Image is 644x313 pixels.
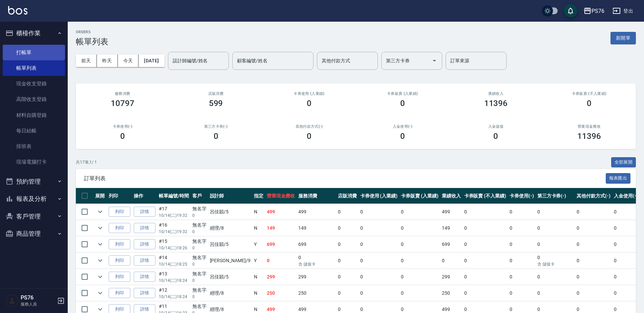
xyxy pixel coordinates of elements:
[265,253,297,269] td: 0
[359,204,400,220] td: 0
[132,188,157,204] th: 操作
[76,159,97,165] p: 共 17 筆, 1 / 1
[3,91,65,107] a: 高階收支登錄
[508,269,536,285] td: 0
[95,223,105,233] button: expand row
[508,285,536,301] td: 0
[157,204,191,220] td: #17
[192,303,207,310] div: 無名字
[440,236,463,252] td: 699
[95,272,105,282] button: expand row
[399,253,440,269] td: 0
[192,212,207,218] p: 0
[536,188,575,204] th: 第三方卡券(-)
[21,301,55,307] p: 服務人員
[610,5,636,17] button: 登出
[508,188,536,204] th: 卡券使用(-)
[157,220,191,236] td: #16
[159,294,189,300] p: 10/14 (二) 18:24
[192,222,207,229] div: 無名字
[536,220,575,236] td: 0
[159,261,189,267] p: 10/14 (二) 18:25
[399,188,440,204] th: 卡券販賣 (入業績)
[508,204,536,220] td: 0
[252,285,265,301] td: N
[134,272,155,282] a: 詳情
[612,236,640,252] td: 0
[93,188,107,204] th: 展開
[440,253,463,269] td: 0
[297,188,336,204] th: 服務消費
[359,236,400,252] td: 0
[3,225,65,243] button: 商品管理
[192,261,207,267] p: 0
[612,253,640,269] td: 0
[575,188,612,204] th: 其他付款方式(-)
[3,45,65,60] a: 打帳單
[606,175,631,181] a: 報表匯出
[134,239,155,250] a: 詳情
[265,188,297,204] th: 營業現金應收
[3,139,65,154] a: 排班表
[252,220,265,236] td: N
[463,285,508,301] td: 0
[84,175,606,182] span: 訂單列表
[208,188,252,204] th: 設計師
[3,107,65,123] a: 材料自購登錄
[252,188,265,204] th: 指定
[111,99,134,108] h3: 10797
[252,269,265,285] td: N
[192,229,207,235] p: 0
[587,99,592,108] h3: 0
[208,236,252,252] td: 呂佳穎 /5
[551,91,628,96] h2: 卡券販賣 (不入業績)
[577,131,601,141] h3: 11396
[265,204,297,220] td: 499
[457,124,535,129] h2: 入金儲值
[336,285,359,301] td: 0
[208,204,252,220] td: 呂佳穎 /5
[192,254,207,261] div: 無名字
[214,131,218,141] h3: 0
[336,188,359,204] th: 店販消費
[192,270,207,277] div: 無名字
[537,261,574,267] p: 含 儲值卡
[157,188,191,204] th: 帳單編號/時間
[252,253,265,269] td: Y
[84,91,161,96] h3: 服務消費
[271,124,348,129] h2: 其他付款方式(-)
[157,236,191,252] td: #15
[400,99,405,108] h3: 0
[440,269,463,285] td: 299
[3,76,65,91] a: 現金收支登錄
[84,124,161,129] h2: 卡券使用(-)
[400,131,405,141] h3: 0
[120,131,125,141] h3: 0
[463,188,508,204] th: 卡券販賣 (不入業績)
[3,24,65,42] button: 櫃檯作業
[611,157,636,168] button: 全部展開
[575,204,612,220] td: 0
[440,188,463,204] th: 業績收入
[271,91,348,96] h2: 卡券使用 (入業績)
[364,124,441,129] h2: 入金使用(-)
[134,223,155,233] a: 詳情
[336,204,359,220] td: 0
[3,123,65,139] a: 每日結帳
[440,285,463,301] td: 250
[3,60,65,76] a: 帳單列表
[399,204,440,220] td: 0
[484,99,508,108] h3: 11396
[612,285,640,301] td: 0
[298,261,335,267] p: 含 儲值卡
[21,294,55,301] h5: PS76
[364,91,441,96] h2: 卡券販賣 (入業績)
[457,91,535,96] h2: 業績收入
[610,32,636,44] button: 新開單
[76,37,108,46] h3: 帳單列表
[157,253,191,269] td: #14
[493,131,498,141] h3: 0
[76,55,97,67] button: 前天
[551,124,628,129] h2: 營業現金應收
[463,220,508,236] td: 0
